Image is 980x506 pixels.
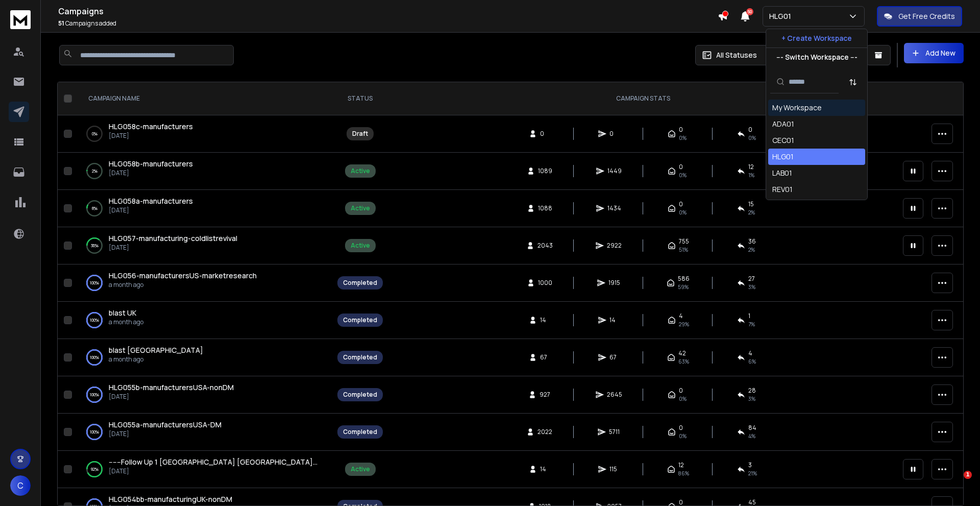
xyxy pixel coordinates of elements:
a: blast UK [109,308,136,318]
span: 67 [609,353,620,362]
p: [DATE] [109,169,193,177]
span: 51 % [679,246,688,254]
td: 36%HLG057-manufacturing-coldlistrevival[DATE] [76,227,331,264]
div: My Workspace [772,103,822,113]
p: 100 % [90,278,99,288]
p: 100 % [90,390,99,400]
span: 2 % [748,208,755,216]
p: 8 % [92,203,97,213]
span: 4 % [748,432,755,440]
td: 100%blast UKa month ago [76,302,331,339]
span: 2922 [607,242,622,250]
p: a month ago [109,355,203,364]
h1: Campaigns [58,5,718,17]
button: Sort by Sort A-Z [843,72,863,92]
div: LAB01 [772,168,792,178]
td: 100%blast [GEOGRAPHIC_DATA]a month ago [76,339,331,376]
span: 1000 [538,279,552,287]
span: 14 [540,316,550,324]
span: 59 % [678,283,689,291]
button: Get Free Credits [877,6,962,27]
span: 42 [678,349,686,357]
p: a month ago [109,318,143,326]
span: 0% [679,432,687,440]
a: HLG055a-manufacturersUSA-DM [109,420,222,430]
a: HLG056-manufacturersUS-marketresearch [109,271,257,281]
a: blast [GEOGRAPHIC_DATA] [109,345,203,355]
div: Draft [352,130,368,138]
span: 3 % [748,395,755,403]
p: a month ago [109,281,257,289]
iframe: Intercom live chat [943,471,967,495]
span: blast UK [109,308,136,318]
span: 1089 [538,167,552,175]
span: 115 [609,465,620,473]
span: 1915 [608,279,620,287]
span: 63 % [678,357,689,366]
span: 927 [540,391,550,399]
td: 100%HLG056-manufacturersUS-marketresearcha month ago [76,264,331,302]
p: 2 % [92,166,97,176]
span: HLG057-manufacturing-coldlistrevival [109,233,237,243]
div: CEC01 [772,135,794,146]
div: Completed [343,428,377,436]
td: 100%HLG055a-manufacturersUSA-DM[DATE] [76,414,331,451]
span: 0 [609,130,620,138]
th: STATUS [331,82,389,115]
span: HLG055a-manufacturersUSA-DM [109,420,222,429]
p: 36 % [91,240,99,251]
div: Completed [343,391,377,399]
p: [DATE] [109,467,321,475]
div: Active [351,204,370,212]
span: 0 [679,387,683,395]
span: 86 % [678,469,689,477]
p: Campaigns added [58,19,718,28]
td: 8%HLG058a-manufacturers[DATE] [76,190,331,227]
div: Active [351,242,370,250]
p: --- Switch Workspace --- [776,52,857,62]
span: 7 % [748,320,755,328]
span: 0% [748,134,756,142]
span: HLG058a-manufacturers [109,196,193,206]
th: CAMPAIGN NAME [76,82,331,115]
span: 3 [748,461,752,469]
a: ------Follow Up 1 [GEOGRAPHIC_DATA] [GEOGRAPHIC_DATA]------ [109,457,321,467]
button: C [10,475,31,496]
p: [DATE] [109,430,222,438]
p: 92 % [91,464,99,474]
span: 12 [748,163,754,171]
td: 2%HLG058b-manufacturers[DATE] [76,153,331,190]
span: 0 [748,126,752,134]
p: HLG01 [769,11,795,21]
span: 84 [748,424,756,432]
span: 29 % [679,320,689,328]
span: HLG054bb-manufacturingUK-nonDM [109,494,232,504]
span: 0 [540,130,550,138]
div: REV01 [772,184,793,195]
span: 0 [679,424,683,432]
div: HLG01 [772,152,794,162]
span: 0 [679,163,683,171]
div: ADA01 [772,119,794,129]
span: 0% [679,134,687,142]
span: 1 % [748,171,754,179]
span: HLG058b-manufacturers [109,159,193,168]
span: 14 [540,465,550,473]
p: [DATE] [109,393,234,401]
span: blast [GEOGRAPHIC_DATA] [109,345,203,355]
div: Active [351,465,370,473]
p: All Statuses [716,50,757,60]
span: 2022 [537,428,552,436]
span: 21 % [748,469,757,477]
p: Get Free Credits [898,11,955,21]
span: 4 [748,349,752,357]
span: 27 [748,275,755,283]
div: Completed [343,353,377,362]
span: 6 % [748,357,756,366]
span: 2645 [607,391,622,399]
th: CAMPAIGN STATS [389,82,897,115]
p: [DATE] [109,206,193,214]
span: 28 [748,387,756,395]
